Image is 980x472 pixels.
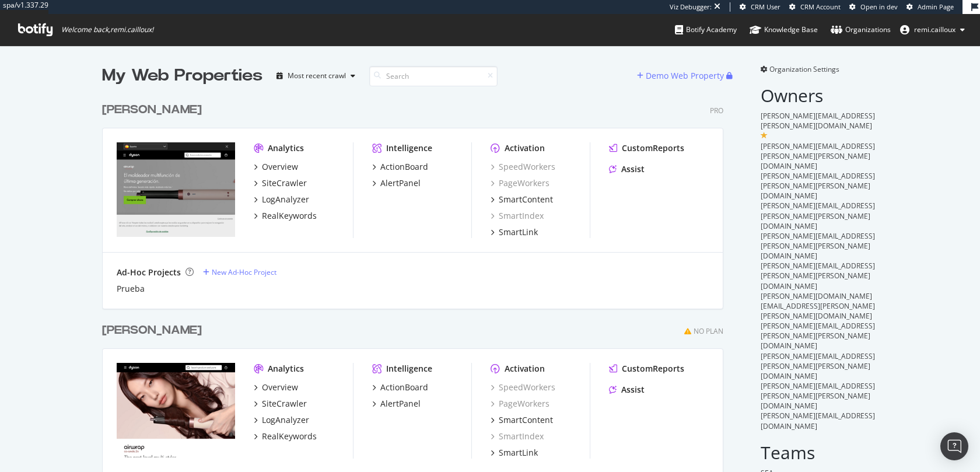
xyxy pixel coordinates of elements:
[694,326,723,336] div: No Plan
[940,432,968,460] div: Open Intercom Messenger
[272,67,360,85] button: Most recent crawl
[262,210,317,222] div: RealKeywords
[646,70,724,82] div: Demo Web Property
[860,2,898,11] span: Open in dev
[262,398,307,410] div: SiteCrawler
[254,161,298,173] a: Overview
[761,291,875,321] span: [PERSON_NAME][DOMAIN_NAME][EMAIL_ADDRESS][PERSON_NAME][PERSON_NAME][DOMAIN_NAME]
[750,24,818,36] div: Knowledge Base
[751,2,780,11] span: CRM User
[761,443,878,462] h2: Teams
[761,351,875,381] span: [PERSON_NAME][EMAIL_ADDRESS][PERSON_NAME][PERSON_NAME][DOMAIN_NAME]
[675,24,737,36] div: Botify Academy
[621,384,645,396] div: Assist
[609,363,684,375] a: CustomReports
[102,322,206,339] a: [PERSON_NAME]
[380,161,428,173] div: ActionBoard
[102,322,202,339] div: [PERSON_NAME]
[491,414,553,426] a: SmartContent
[831,24,891,36] div: Organizations
[117,267,181,278] div: Ad-Hoc Projects
[254,398,307,410] a: SiteCrawler
[499,194,553,205] div: SmartContent
[369,66,498,86] input: Search
[268,363,304,375] div: Analytics
[491,431,544,442] a: SmartIndex
[380,177,421,189] div: AlertPanel
[372,382,428,393] a: ActionBoard
[609,384,645,396] a: Assist
[849,2,898,12] a: Open in dev
[622,363,684,375] div: CustomReports
[637,67,726,85] button: Demo Web Property
[262,414,309,426] div: LogAnalyzer
[710,106,723,116] div: Pro
[262,431,317,442] div: RealKeywords
[761,111,875,131] span: [PERSON_NAME][EMAIL_ADDRESS][PERSON_NAME][DOMAIN_NAME]
[761,86,878,105] h2: Owners
[491,226,538,238] a: SmartLink
[254,194,309,205] a: LogAnalyzer
[831,14,891,46] a: Organizations
[740,2,780,12] a: CRM User
[262,382,298,393] div: Overview
[675,14,737,46] a: Botify Academy
[262,194,309,205] div: LogAnalyzer
[769,64,839,74] span: Organization Settings
[491,447,538,459] a: SmartLink
[750,14,818,46] a: Knowledge Base
[789,2,841,12] a: CRM Account
[102,102,202,118] div: [PERSON_NAME]
[254,382,298,393] a: Overview
[499,414,553,426] div: SmartContent
[380,382,428,393] div: ActionBoard
[117,363,235,457] img: dyson.com.sg
[380,398,421,410] div: AlertPanel
[891,20,974,39] button: remi.cailloux
[670,2,712,12] div: Viz Debugger:
[372,177,421,189] a: AlertPanel
[499,447,538,459] div: SmartLink
[505,363,545,375] div: Activation
[622,142,684,154] div: CustomReports
[637,71,726,81] a: Demo Web Property
[761,171,875,201] span: [PERSON_NAME][EMAIL_ADDRESS][PERSON_NAME][PERSON_NAME][DOMAIN_NAME]
[609,142,684,154] a: CustomReports
[761,381,875,411] span: [PERSON_NAME][EMAIL_ADDRESS][PERSON_NAME][PERSON_NAME][DOMAIN_NAME]
[491,398,549,410] a: PageWorkers
[262,177,307,189] div: SiteCrawler
[761,231,875,261] span: [PERSON_NAME][EMAIL_ADDRESS][PERSON_NAME][PERSON_NAME][DOMAIN_NAME]
[102,64,262,88] div: My Web Properties
[491,161,555,173] a: SpeedWorkers
[203,267,276,277] a: New Ad-Hoc Project
[761,261,875,291] span: [PERSON_NAME][EMAIL_ADDRESS][PERSON_NAME][PERSON_NAME][DOMAIN_NAME]
[386,142,432,154] div: Intelligence
[621,163,645,175] div: Assist
[254,177,307,189] a: SiteCrawler
[288,72,346,79] div: Most recent crawl
[491,210,544,222] a: SmartIndex
[761,411,875,431] span: [PERSON_NAME][EMAIL_ADDRESS][DOMAIN_NAME]
[117,283,145,295] a: Prueba
[117,142,235,237] img: dyson.es
[268,142,304,154] div: Analytics
[102,102,206,118] a: [PERSON_NAME]
[262,161,298,173] div: Overview
[505,142,545,154] div: Activation
[914,25,956,34] span: remi.cailloux
[254,431,317,442] a: RealKeywords
[499,226,538,238] div: SmartLink
[761,141,875,171] span: [PERSON_NAME][EMAIL_ADDRESS][PERSON_NAME][PERSON_NAME][DOMAIN_NAME]
[907,2,954,12] a: Admin Page
[491,177,549,189] a: PageWorkers
[254,414,309,426] a: LogAnalyzer
[761,321,875,351] span: [PERSON_NAME][EMAIL_ADDRESS][PERSON_NAME][PERSON_NAME][DOMAIN_NAME]
[372,161,428,173] a: ActionBoard
[609,163,645,175] a: Assist
[918,2,954,11] span: Admin Page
